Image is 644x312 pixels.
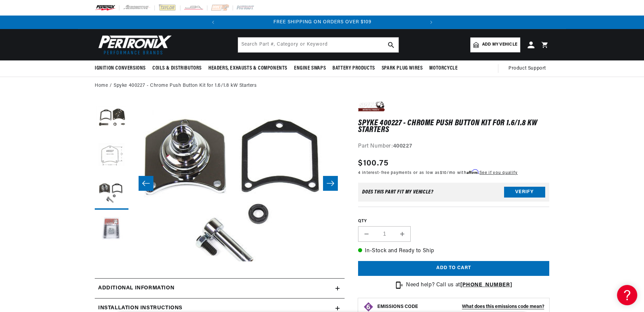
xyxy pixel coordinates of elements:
[470,37,520,52] a: Add my vehicle
[95,176,128,210] button: Load image 3 in gallery view
[114,82,257,89] a: Spyke 400227 - Chrome Push Button Kit for 1.6/1.8 kW Starters
[504,187,545,198] button: Verify
[149,60,205,76] summary: Coils & Distributors
[95,82,108,89] a: Home
[95,213,128,247] button: Load image 4 in gallery view
[152,65,202,72] span: Coils & Distributors
[291,60,329,76] summary: Engine Swaps
[332,65,375,72] span: Battery Products
[378,60,426,76] summary: Spark Plug Wires
[467,169,478,174] span: Affirm
[273,20,372,25] span: FREE SHIPPING ON ORDERS OVER $109
[95,279,345,298] summary: Additional information
[426,60,461,76] summary: Motorcycle
[429,65,458,72] span: Motorcycle
[206,16,220,29] button: Translation missing: en.sections.announcements.previous_announcement
[358,157,388,170] span: $100.75
[139,176,153,191] button: Slide left
[362,189,433,195] div: Does This part fit My vehicle?
[95,139,128,173] button: Load image 2 in gallery view
[220,19,425,26] div: Announcement
[238,37,399,52] input: Search Part #, Category or Keyword
[358,261,549,276] button: Add to cart
[460,282,512,288] a: [PHONE_NUMBER]
[95,82,549,89] nav: breadcrumbs
[384,37,399,52] button: search button
[220,19,425,26] div: 2 of 2
[98,284,174,293] h2: Additional information
[95,33,172,56] img: Pertronix
[425,16,438,29] button: Translation missing: en.sections.announcements.next_announcement
[358,218,549,224] label: QTY
[329,60,378,76] summary: Battery Products
[393,144,412,149] strong: 400227
[294,65,326,72] span: Engine Swaps
[440,171,447,175] span: $10
[95,102,128,135] button: Load image 1 in gallery view
[377,304,418,309] strong: EMISSIONS CODE
[377,304,544,310] button: EMISSIONS CODEWhat does this emissions code mean?
[358,142,549,151] div: Part Number:
[462,304,544,309] strong: What does this emissions code mean?
[95,102,345,265] media-gallery: Gallery Viewer
[508,60,549,77] summary: Product Support
[358,170,518,176] p: 4 interest-free payments or as low as /mo with .
[323,176,338,191] button: Slide right
[508,65,546,72] span: Product Support
[406,281,512,290] p: Need help? Call us at
[382,65,423,72] span: Spark Plug Wires
[358,247,549,256] p: In-Stock and Ready to Ship
[482,42,517,48] span: Add my vehicle
[95,65,146,72] span: Ignition Conversions
[208,65,287,72] span: Headers, Exhausts & Components
[78,16,566,29] slideshow-component: Translation missing: en.sections.announcements.announcement_bar
[358,120,549,134] h1: Spyke 400227 - Chrome Push Button Kit for 1.6/1.8 kW Starters
[205,60,291,76] summary: Headers, Exhausts & Components
[479,171,518,175] a: See if you qualify - Learn more about Affirm Financing (opens in modal)
[95,60,149,76] summary: Ignition Conversions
